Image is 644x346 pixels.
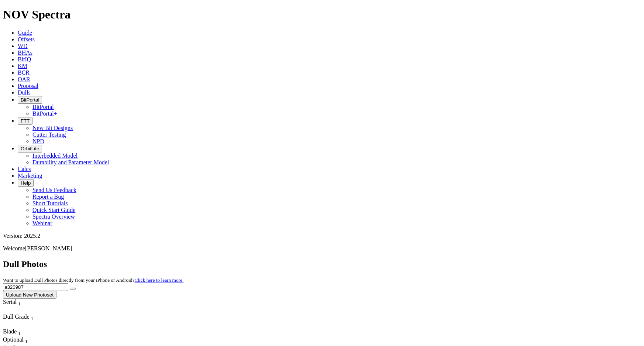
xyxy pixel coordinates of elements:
button: BitPortal [18,96,42,104]
a: BitPortal+ [32,110,57,117]
a: WD [18,43,28,49]
a: Proposal [18,83,38,89]
a: Send Us Feedback [32,187,76,193]
a: Click here to learn more. [135,277,184,283]
div: Blade Sort None [3,328,29,336]
a: BitIQ [18,56,31,62]
a: Dulls [18,89,31,96]
a: Offsets [18,36,35,42]
small: Want to upload Dull Photos directly from your iPhone or Android? [3,277,183,283]
span: BitPortal [21,97,39,103]
div: Sort None [3,328,29,336]
button: FTT [18,117,32,125]
a: Quick Start Guide [32,207,75,213]
span: FTT [21,118,30,124]
div: Column Menu [3,322,55,328]
button: Upload New Photoset [3,291,56,299]
div: Column Menu [3,307,34,314]
div: Sort None [3,314,55,328]
span: Sort None [25,336,28,343]
div: Sort None [3,299,34,314]
span: OrbitLite [21,146,39,151]
h1: NOV Spectra [3,8,641,21]
sub: 1 [18,301,21,306]
a: BitPortal [32,104,54,110]
span: Sort None [31,314,34,320]
a: Calcs [18,166,31,172]
a: New Bit Designs [32,125,73,131]
a: Report a Bug [32,193,64,200]
div: Serial Sort None [3,299,34,307]
sub: 1 [25,339,28,344]
a: Short Tutorials [32,200,68,206]
span: Sort None [18,328,21,335]
div: Dull Grade Sort None [3,314,55,322]
a: Durability and Parameter Model [32,159,109,165]
a: Interbedded Model [32,153,78,159]
div: Sort None [3,336,29,345]
span: Sort None [18,299,21,305]
a: Marketing [18,172,42,179]
sub: 1 [18,330,21,336]
a: Guide [18,30,32,36]
button: Help [18,179,34,187]
sub: 1 [31,316,34,321]
a: NPD [32,138,44,144]
input: Search Serial Number [3,283,68,291]
div: Optional Sort None [3,336,29,345]
span: Optional [3,336,24,343]
span: Help [21,180,31,186]
span: [PERSON_NAME] [25,245,72,251]
div: Version: 2025.2 [3,233,641,239]
a: Spectra Overview [32,213,75,220]
span: Dull Grade [3,314,30,320]
h2: Dull Photos [3,259,641,269]
a: OAR [18,76,30,82]
a: BCR [18,69,30,76]
span: Serial [3,299,17,305]
a: KM [18,63,27,69]
p: Welcome [3,245,641,252]
a: BHAs [18,49,32,56]
button: OrbitLite [18,145,42,153]
span: Blade [3,328,17,335]
a: Cutter Testing [32,131,66,138]
a: Webinar [32,220,52,226]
